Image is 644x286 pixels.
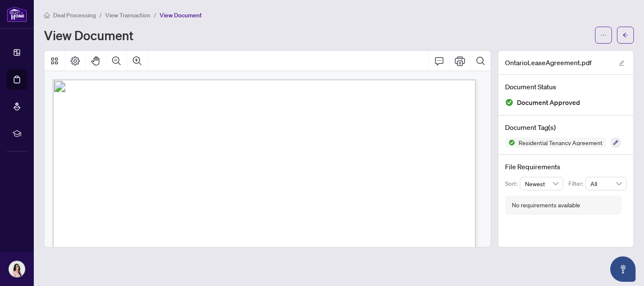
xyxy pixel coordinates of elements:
span: Newest [525,177,559,190]
img: logo [7,6,27,22]
li: / [99,10,102,20]
span: View Transaction [105,11,150,19]
span: Deal Processing [53,11,96,19]
span: OntarioLeaseAgreement.pdf [505,58,592,68]
span: arrow-left [622,32,628,38]
button: Open asap [610,256,636,282]
li: / [154,10,156,20]
h4: Document Tag(s) [505,122,627,132]
h1: View Document [44,28,133,42]
img: Document Status [505,98,514,107]
span: home [44,12,50,18]
span: ellipsis [601,32,606,38]
p: Sort: [505,179,520,188]
img: Profile Icon [9,261,25,277]
h4: Document Status [505,82,627,92]
img: Status Icon [505,137,515,148]
h4: File Requirements [505,162,627,172]
span: edit [619,60,625,66]
span: Residential Tenancy Agreement [515,140,606,146]
div: No requirements available [512,201,580,210]
p: Filter: [568,179,585,188]
span: View Document [160,11,202,19]
span: All [590,177,622,190]
span: Document Approved [517,97,580,108]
